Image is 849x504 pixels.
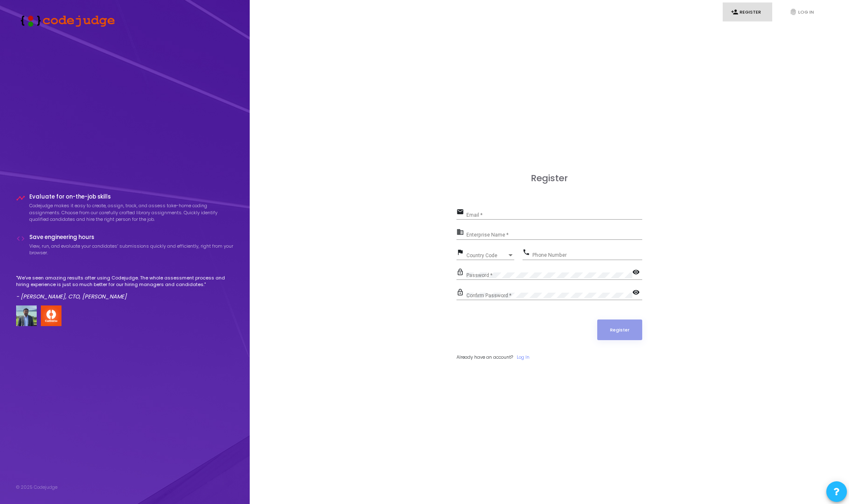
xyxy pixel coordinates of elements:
[466,253,507,258] span: Country Code
[466,212,642,218] input: Email
[456,208,466,218] mat-icon: email
[456,248,466,258] mat-icon: flag
[456,228,466,238] mat-icon: business
[16,484,57,491] div: © 2025 Codejudge
[723,2,772,22] a: person_addRegister
[790,8,797,16] i: fingerprint
[29,194,234,200] h4: Evaluate for on-the-job skills
[16,305,37,326] img: user image
[29,202,234,223] p: Codejudge makes it easy to create, assign, track, and assess take-home coding assignments. Choose...
[41,305,61,326] img: company-logo
[29,243,234,256] p: View, run, and evaluate your candidates’ submissions quickly and efficiently, right from your bro...
[456,354,513,360] span: Already have an account?
[16,194,25,203] i: timeline
[456,173,642,184] h3: Register
[29,234,234,241] h4: Save engineering hours
[632,288,642,298] mat-icon: visibility
[781,2,831,22] a: fingerprintLog In
[16,274,234,288] p: "We've seen amazing results after using Codejudge. The whole assessment process and hiring experi...
[731,8,738,16] i: person_add
[456,268,466,278] mat-icon: lock_outline
[16,293,127,301] em: - [PERSON_NAME], CTO, [PERSON_NAME]
[456,288,466,298] mat-icon: lock_outline
[16,234,25,243] i: code
[532,252,642,258] input: Phone Number
[466,232,642,238] input: Enterprise Name
[632,268,642,278] mat-icon: visibility
[597,319,643,340] button: Register
[517,354,530,361] a: Log In
[523,248,532,258] mat-icon: phone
